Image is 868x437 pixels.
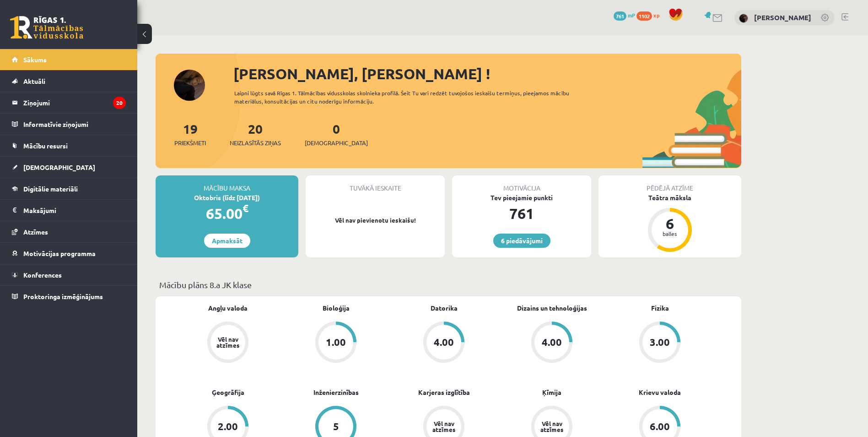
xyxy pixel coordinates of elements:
[598,175,741,193] div: Pēdējā atzīme
[12,114,126,135] a: Informatīvie ziņojumi
[230,138,281,147] span: Neizlasītās ziņas
[651,303,669,313] a: Fizika
[305,138,368,147] span: [DEMOGRAPHIC_DATA]
[23,77,45,85] span: Aktuāli
[233,63,741,85] div: [PERSON_NAME], [PERSON_NAME] !
[310,216,440,225] p: Vēl nav pievienotu ieskaišu!
[218,421,238,432] div: 2.00
[204,234,250,248] a: Apmaksāt
[12,264,126,285] a: Konferences
[598,193,741,202] div: Teātra māksla
[653,11,659,19] span: xp
[174,138,206,147] span: Priekšmeti
[333,421,339,432] div: 5
[23,142,68,150] span: Mācību resursi
[305,120,368,147] a: 0[DEMOGRAPHIC_DATA]
[656,231,684,236] div: balles
[493,234,550,248] a: 6 piedāvājumi
[23,271,62,279] span: Konferences
[113,97,126,109] i: 20
[614,11,635,19] a: 761 mP
[12,243,126,264] a: Motivācijas programma
[23,114,126,135] legend: Informatīvie ziņojumi
[208,303,248,313] a: Angļu valoda
[12,200,126,221] a: Maksājumi
[12,135,126,156] a: Mācību resursi
[234,89,586,105] div: Laipni lūgts savā Rīgas 1. Tālmācības vidusskolas skolnieka profilā. Šeit Tu vari redzēt tuvojošo...
[174,322,282,365] a: Vēl nav atzīmes
[12,286,126,307] a: Proktoringa izmēģinājums
[539,421,565,432] div: Vēl nav atzīmes
[156,202,298,224] div: 65.00
[326,337,346,347] div: 1.00
[156,175,298,193] div: Mācību maksa
[156,193,298,202] div: Oktobris (līdz [DATE])
[431,421,457,432] div: Vēl nav atzīmes
[10,16,83,39] a: Rīgas 1. Tālmācības vidusskola
[215,336,241,348] div: Vēl nav atzīmes
[12,157,126,178] a: [DEMOGRAPHIC_DATA]
[323,303,350,313] a: Bioloģija
[434,337,454,347] div: 4.00
[754,13,811,22] a: [PERSON_NAME]
[452,193,591,202] div: Tev pieejamie punkti
[230,120,281,147] a: 20Neizlasītās ziņas
[23,55,47,64] span: Sākums
[282,322,390,365] a: 1.00
[517,303,587,313] a: Dizains un tehnoloģijas
[12,178,126,199] a: Digitālie materiāli
[606,322,714,365] a: 3.00
[243,202,248,215] span: €
[23,292,103,300] span: Proktoringa izmēģinājums
[12,221,126,242] a: Atzīmes
[542,337,562,347] div: 4.00
[23,200,126,221] legend: Maksājumi
[212,388,244,397] a: Ģeogrāfija
[23,163,95,171] span: [DEMOGRAPHIC_DATA]
[174,120,206,147] a: 19Priekšmeti
[12,49,126,70] a: Sākums
[23,92,126,113] legend: Ziņojumi
[12,92,126,113] a: Ziņojumi20
[656,216,684,231] div: 6
[452,202,591,224] div: 761
[431,303,458,313] a: Datorika
[23,228,48,236] span: Atzīmes
[159,279,738,291] p: Mācību plāns 8.a JK klase
[628,11,635,19] span: mP
[12,71,126,92] a: Aktuāli
[598,193,741,253] a: Teātra māksla 6 balles
[452,175,591,193] div: Motivācija
[418,388,470,397] a: Karjeras izglītība
[639,388,681,397] a: Krievu valoda
[636,11,664,19] a: 1102 xp
[739,14,748,23] img: Jasmīne Ozola
[542,388,561,397] a: Ķīmija
[23,185,78,193] span: Digitālie materiāli
[650,337,670,347] div: 3.00
[650,421,670,432] div: 6.00
[306,175,445,193] div: Tuvākā ieskaite
[23,249,96,257] span: Motivācijas programma
[614,11,626,21] span: 761
[498,322,606,365] a: 4.00
[636,11,652,21] span: 1102
[390,322,498,365] a: 4.00
[313,388,359,397] a: Inženierzinības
